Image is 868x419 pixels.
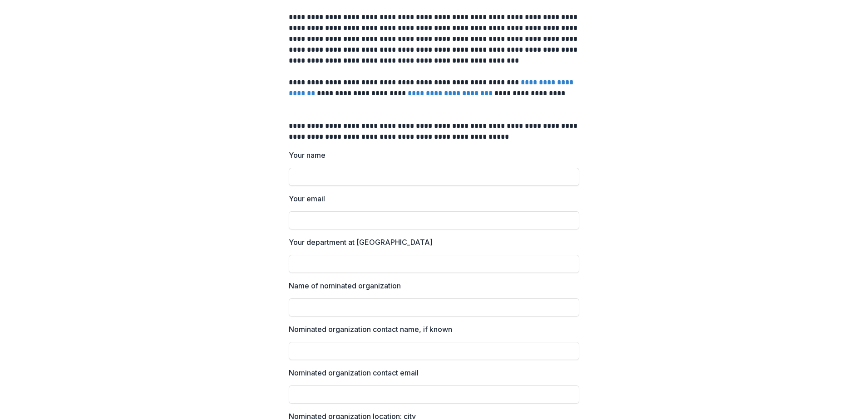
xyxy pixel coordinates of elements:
p: Your name [289,150,325,161]
p: Your department at [GEOGRAPHIC_DATA] [289,237,433,248]
p: Nominated organization contact name, if known [289,324,452,335]
p: Nominated organization contact email [289,367,419,378]
p: Your email [289,193,325,204]
p: Name of nominated organization [289,280,401,291]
